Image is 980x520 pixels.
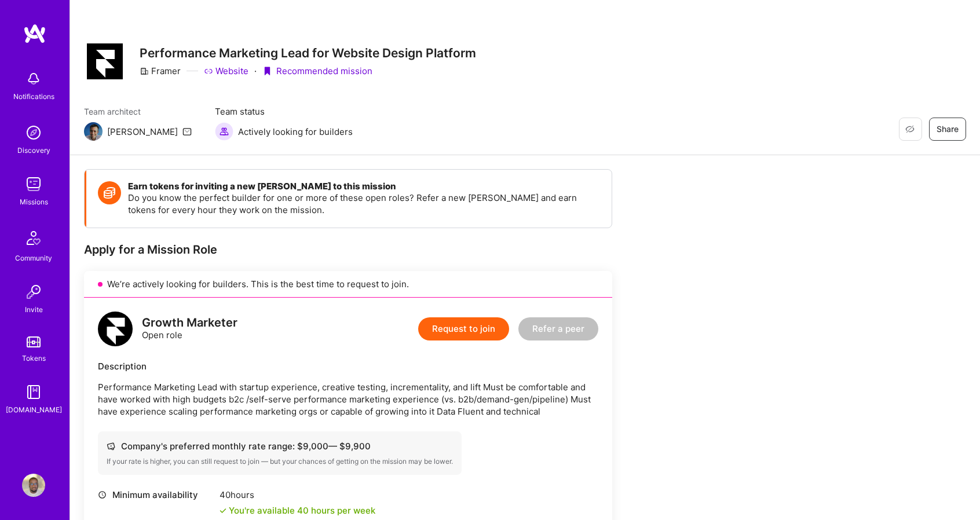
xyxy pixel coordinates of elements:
[98,490,107,499] i: icon Clock
[107,126,178,138] div: [PERSON_NAME]
[142,317,237,341] div: Open role
[98,489,214,501] div: Minimum availability
[98,312,133,346] img: logo
[13,90,54,102] div: Notifications
[142,317,237,329] div: Growth Marketer
[22,474,45,497] img: User Avatar
[22,173,45,196] img: teamwork
[182,127,192,136] i: icon Mail
[6,404,62,416] div: [DOMAIN_NAME]
[20,196,48,208] div: Missions
[140,65,181,77] div: Framer
[98,381,598,418] p: Performance Marketing Lead with startup experience, creative testing, incrementality, and lift Mu...
[22,121,45,144] img: discovery
[27,336,41,347] img: tokens
[22,352,46,364] div: Tokens
[254,65,257,77] div: ·
[220,507,226,514] i: icon Check
[98,181,121,204] img: Token icon
[128,192,600,216] p: Do you know the perfect builder for one or more of these open roles? Refer a new [PERSON_NAME] an...
[140,67,149,76] i: icon CompanyGray
[220,504,375,517] div: You're available 40 hours per week
[238,126,353,138] span: Actively looking for builders
[23,23,46,44] img: logo
[215,105,353,118] span: Team status
[905,124,915,134] i: icon EyeClosed
[84,105,192,118] span: Team architect
[107,440,453,452] div: Company's preferred monthly rate range: $ 9,000 — $ 9,900
[140,46,476,60] h3: Performance Marketing Lead for Website Design Platform
[107,442,115,451] i: icon Cash
[84,242,612,257] div: Apply for a Mission Role
[204,65,248,77] a: Website
[15,252,52,264] div: Community
[25,303,43,316] div: Invite
[215,122,233,141] img: Actively looking for builders
[22,67,45,90] img: bell
[937,123,959,135] span: Share
[128,181,600,192] h4: Earn tokens for inviting a new [PERSON_NAME] to this mission
[17,144,50,156] div: Discovery
[22,280,45,303] img: Invite
[220,489,375,501] div: 40 hours
[22,380,45,404] img: guide book
[418,317,509,340] button: Request to join
[107,457,453,466] div: If your rate is higher, you can still request to join — but your chances of getting on the missio...
[84,271,612,298] div: We’re actively looking for builders. This is the best time to request to join.
[262,67,272,76] i: icon PurpleRibbon
[20,224,47,252] img: Community
[87,43,123,79] img: Company Logo
[518,317,598,340] button: Refer a peer
[262,65,372,77] div: Recommended mission
[98,360,598,372] div: Description
[84,122,103,141] img: Team Architect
